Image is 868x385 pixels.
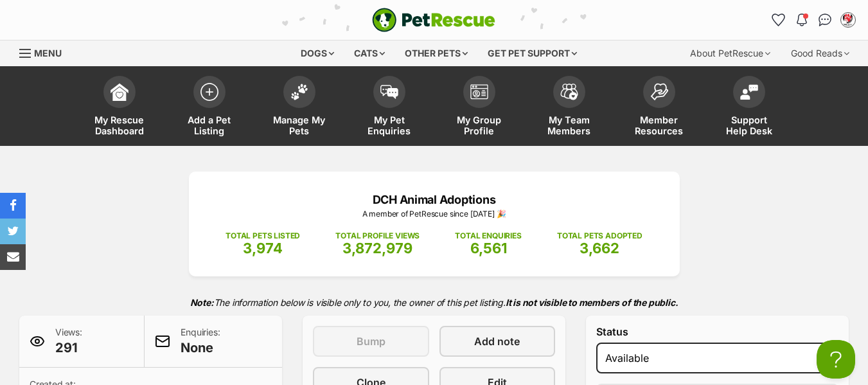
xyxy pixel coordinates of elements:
[292,40,343,66] div: Dogs
[842,13,855,26] img: Kim Court profile pic
[254,69,344,146] a: Manage My Pets
[614,69,704,146] a: Member Resources
[470,84,488,100] img: group-profile-icon-3fa3cf56718a62981997c0bc7e787c4b2cf8bcc04b72c1350f741eb67cf2f40e.svg
[557,230,642,242] p: TOTAL PETS ADOPTED
[200,83,218,101] img: add-pet-listing-icon-0afa8454b4691262ce3f59096e99ab1cd57d4a30225e0717b998d2c9b9846f56.svg
[19,289,849,316] p: The information below is visible only to you, the owner of this pet listing.
[55,339,82,357] span: 291
[345,40,394,66] div: Cats
[720,114,778,136] span: Support Help Desk
[243,240,283,256] span: 3,974
[782,40,858,66] div: Good Reads
[181,326,220,357] p: Enquiries:
[740,84,758,100] img: help-desk-icon-fdf02630f3aa405de69fd3d07c3f3aa587a6932b1a1747fa1d2bba05be0121f9.svg
[313,326,429,357] button: Bump
[342,240,412,256] span: 3,872,979
[768,10,789,30] a: Favourites
[797,13,807,26] img: notifications-46538b983faf8c2785f20acdc204bb7945ddae34d4c08c2a6579f10ce5e182be.svg
[580,240,619,256] span: 3,662
[164,69,254,146] a: Add a Pet Listing
[479,40,586,66] div: Get pet support
[270,114,328,136] span: Manage My Pets
[681,40,779,66] div: About PetRescue
[470,240,507,256] span: 6,561
[396,40,477,66] div: Other pets
[75,69,164,146] a: My Rescue Dashboard
[524,69,614,146] a: My Team Members
[19,40,71,64] a: Menu
[474,334,520,349] span: Add note
[560,84,578,100] img: team-members-icon-5396bd8760b3fe7c0b43da4ab00e1e3bb1a5d9ba89233759b79545d2d3fc5d0d.svg
[704,69,794,146] a: Support Help Desk
[344,69,434,146] a: My Pet Enquiries
[91,114,148,136] span: My Rescue Dashboard
[208,191,660,208] p: DCH Animal Adoptions
[190,297,214,308] strong: Note:
[455,230,521,242] p: TOTAL ENQUIRIES
[630,114,688,136] span: Member Resources
[817,340,855,379] iframe: Help Scout Beacon - Open
[768,10,858,30] ul: Account quick links
[360,114,418,136] span: My Pet Enquiries
[596,326,838,337] label: Status
[226,230,300,242] p: TOTAL PETS LISTED
[815,10,835,30] a: Conversations
[181,339,220,357] span: None
[335,230,420,242] p: TOTAL PROFILE VIEWS
[380,85,398,99] img: pet-enquiries-icon-7e3ad2cf08bfb03b45e93fb7055b45f3efa6380592205ae92323e6603595dc1f.svg
[506,297,678,308] strong: It is not visible to members of the public.
[290,84,308,100] img: manage-my-pets-icon-02211641906a0b7f246fdf0571729dbe1e7629f14944591b6c1af311fb30b64b.svg
[792,10,812,30] button: Notifications
[111,83,128,101] img: dashboard-icon-eb2f2d2d3e046f16d808141f083e7271f6b2e854fb5c12c21221c1fb7104beca.svg
[838,10,858,30] button: My account
[439,326,556,357] a: Add note
[181,114,238,136] span: Add a Pet Listing
[208,208,660,220] p: A member of PetRescue since [DATE] 🎉
[650,83,668,100] img: member-resources-icon-8e73f808a243e03378d46382f2149f9095a855e16c252ad45f914b54edf8863c.svg
[372,8,495,32] a: PetRescue
[450,114,508,136] span: My Group Profile
[372,8,495,32] img: logo-e224e6f780fb5917bec1dbf3a21bbac754714ae5b6737aabdf751b685950b380.svg
[357,334,385,349] span: Bump
[434,69,524,146] a: My Group Profile
[540,114,598,136] span: My Team Members
[55,326,82,357] p: Views:
[819,13,832,26] img: chat-41dd97257d64d25036548639549fe6c8038ab92f7586957e7f3b1b290dea8141.svg
[34,48,62,58] span: Menu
